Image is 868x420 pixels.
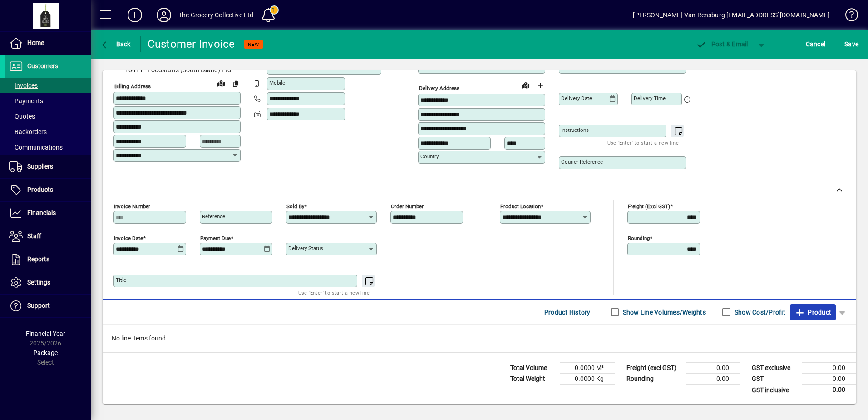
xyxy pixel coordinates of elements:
[806,37,826,51] span: Cancel
[607,137,679,148] mat-hint: Use 'Enter' to start a new line
[506,363,560,374] td: Total Volume
[114,203,150,210] mat-label: Invoice number
[202,213,225,220] mat-label: Reference
[228,76,243,91] button: Copy to Delivery address
[802,363,856,374] td: 0.00
[288,245,323,251] mat-label: Delivery status
[633,8,829,22] div: [PERSON_NAME] Van Rensburg [EMAIL_ADDRESS][DOMAIN_NAME]
[5,93,91,109] a: Payments
[561,159,603,165] mat-label: Courier Reference
[838,2,857,31] a: Knowledge Base
[214,76,228,90] a: View on map
[5,225,91,248] a: Staff
[178,8,254,22] div: The Grocery Collective Ltd
[560,363,615,374] td: 0.0000 M³
[5,248,91,271] a: Reports
[148,37,235,51] div: Customer Invoice
[116,277,126,283] mat-label: Title
[114,235,143,241] mat-label: Invoice date
[802,385,856,396] td: 0.00
[686,363,740,374] td: 0.00
[691,36,753,52] button: Post & Email
[622,363,686,374] td: Freight (excl GST)
[686,374,740,385] td: 0.00
[622,374,686,385] td: Rounding
[27,39,44,46] span: Home
[5,140,91,155] a: Communications
[518,78,533,92] a: View on map
[634,95,666,101] mat-label: Delivery time
[248,41,259,47] span: NEW
[5,32,91,55] a: Home
[27,255,49,263] span: Reports
[9,97,43,105] span: Payments
[27,163,53,170] span: Suppliers
[5,295,91,317] a: Support
[5,109,91,124] a: Quotes
[804,36,828,52] button: Cancel
[541,304,594,320] button: Product History
[621,308,706,317] label: Show Line Volumes/Weights
[5,179,91,201] a: Products
[420,153,439,160] mat-label: Country
[500,203,541,210] mat-label: Product location
[98,36,133,52] button: Back
[506,374,560,385] td: Total Weight
[544,305,591,320] span: Product History
[27,232,41,240] span: Staff
[33,349,58,356] span: Package
[802,374,856,385] td: 0.00
[9,113,35,120] span: Quotes
[26,330,65,337] span: Financial Year
[27,302,50,309] span: Support
[5,78,91,93] a: Invoices
[5,155,91,178] a: Suppliers
[5,124,91,140] a: Backorders
[711,40,715,48] span: P
[747,385,802,396] td: GST inclusive
[533,78,547,93] button: Choose address
[844,37,858,51] span: ave
[790,304,836,320] button: Product
[794,305,831,320] span: Product
[27,186,53,193] span: Products
[747,363,802,374] td: GST exclusive
[91,36,141,52] app-page-header-button: Back
[695,40,748,48] span: ost & Email
[561,127,589,133] mat-label: Instructions
[200,235,231,241] mat-label: Payment due
[747,374,802,385] td: GST
[113,65,241,75] span: 10411 - Foodstuffs (South Island) Ltd
[842,36,861,52] button: Save
[120,7,149,23] button: Add
[298,287,370,298] mat-hint: Use 'Enter' to start a new line
[269,80,285,86] mat-label: Mobile
[27,209,56,216] span: Financials
[5,202,91,225] a: Financials
[560,374,615,385] td: 0.0000 Kg
[844,40,848,48] span: S
[9,144,63,151] span: Communications
[286,203,304,210] mat-label: Sold by
[391,203,424,210] mat-label: Order number
[27,62,58,70] span: Customers
[149,7,178,23] button: Profile
[9,128,47,135] span: Backorders
[628,203,670,210] mat-label: Freight (excl GST)
[100,40,131,48] span: Back
[103,325,856,352] div: No line items found
[628,235,650,241] mat-label: Rounding
[561,95,592,101] mat-label: Delivery date
[27,279,50,286] span: Settings
[5,271,91,294] a: Settings
[733,308,785,317] label: Show Cost/Profit
[9,82,38,89] span: Invoices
